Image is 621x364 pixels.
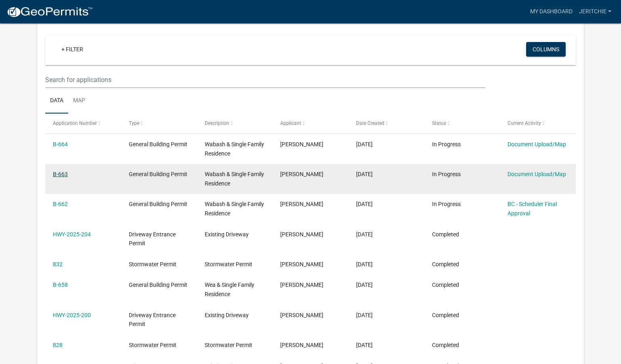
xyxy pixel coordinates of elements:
[68,88,90,114] a: Map
[205,141,264,157] span: Wabash & Single Family Residence
[205,282,254,297] span: Wea & Single Family Residence
[356,282,373,288] span: 09/08/2025
[356,312,373,318] span: 09/05/2025
[432,141,461,147] span: In Progress
[121,114,197,133] datatable-header-cell: Type
[432,312,459,318] span: Completed
[53,171,68,177] a: B-663
[500,114,576,133] datatable-header-cell: Current Activity
[45,72,485,88] input: Search for applications
[508,141,566,147] a: Document Upload/Map
[55,42,90,57] a: + Filter
[129,261,176,267] span: Stormwater Permit
[205,201,264,217] span: Wabash & Single Family Residence
[280,120,301,126] span: Applicant
[205,342,252,348] span: Stormwater Permit
[280,231,323,238] span: Jessica Ritchie
[53,342,63,348] a: 828
[508,171,566,177] a: Document Upload/Map
[424,114,500,133] datatable-header-cell: Status
[356,342,373,348] span: 09/05/2025
[280,261,323,267] span: Jessica Ritchie
[53,120,97,126] span: Application Number
[576,4,615,19] a: jeritchie
[356,201,373,207] span: 09/15/2025
[527,4,576,19] a: My Dashboard
[205,171,264,187] span: Wabash & Single Family Residence
[432,261,459,267] span: Completed
[53,231,91,238] a: HWY-2025-204
[129,312,176,328] span: Driveway Entrance Permit
[432,282,459,288] span: Completed
[129,282,187,288] span: General Building Permit
[53,312,91,318] a: HWY-2025-200
[432,120,446,126] span: Status
[508,201,557,217] a: BC - Scheduler Final Approval
[273,114,348,133] datatable-header-cell: Applicant
[205,261,252,267] span: Stormwater Permit
[356,261,373,267] span: 09/11/2025
[356,120,384,126] span: Date Created
[280,342,323,348] span: Jessica Ritchie
[45,88,68,114] a: Data
[280,141,323,147] span: Jessica Ritchie
[53,282,68,288] a: B-658
[432,342,459,348] span: Completed
[205,231,249,238] span: Existing Driveway
[129,342,176,348] span: Stormwater Permit
[356,171,373,177] span: 09/15/2025
[348,114,424,133] datatable-header-cell: Date Created
[205,120,229,126] span: Description
[280,171,323,177] span: Jessica Ritchie
[280,312,323,318] span: Jessica Ritchie
[432,201,461,207] span: In Progress
[280,282,323,288] span: Jessica Ritchie
[129,201,187,207] span: General Building Permit
[432,171,461,177] span: In Progress
[129,141,187,147] span: General Building Permit
[129,171,187,177] span: General Building Permit
[129,120,139,126] span: Type
[53,261,63,267] a: 832
[356,231,373,238] span: 09/11/2025
[53,141,68,147] a: B-664
[432,231,459,238] span: Completed
[205,312,249,318] span: Existing Driveway
[129,231,176,247] span: Driveway Entrance Permit
[197,114,273,133] datatable-header-cell: Description
[356,141,373,147] span: 09/15/2025
[280,201,323,207] span: Jessica Ritchie
[45,114,121,133] datatable-header-cell: Application Number
[526,42,566,57] button: Columns
[53,201,68,207] a: B-662
[508,120,541,126] span: Current Activity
